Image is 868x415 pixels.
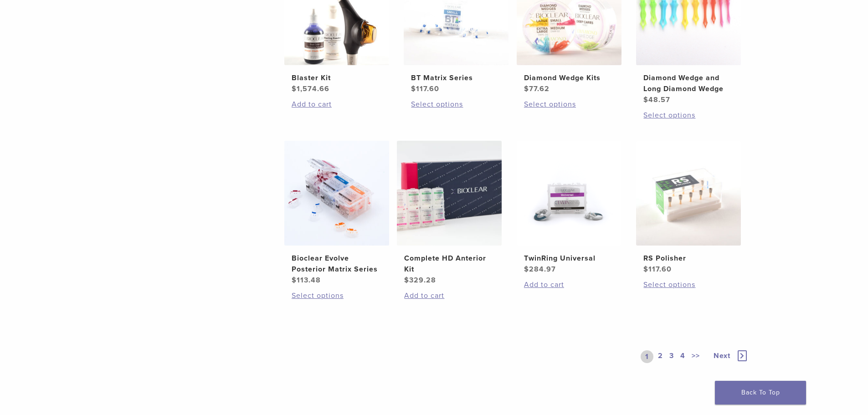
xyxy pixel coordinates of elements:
a: TwinRing UniversalTwinRing Universal $284.97 [516,141,622,275]
a: 4 [678,350,687,363]
bdi: 1,574.66 [292,84,329,93]
a: Select options for “Diamond Wedge and Long Diamond Wedge” [643,110,734,121]
span: $ [524,84,529,93]
span: $ [643,265,648,274]
a: Add to cart: “Blaster Kit” [292,99,382,110]
a: Select options for “RS Polisher” [643,279,734,290]
bdi: 77.62 [524,84,550,93]
span: $ [524,265,529,274]
h2: Diamond Wedge and Long Diamond Wedge [643,72,734,94]
a: Bioclear Evolve Posterior Matrix SeriesBioclear Evolve Posterior Matrix Series $113.48 [284,141,390,286]
a: Select options for “Bioclear Evolve Posterior Matrix Series” [292,290,382,301]
img: RS Polisher [636,141,741,246]
img: Bioclear Evolve Posterior Matrix Series [284,141,389,246]
a: >> [690,350,702,363]
a: 1 [641,350,653,363]
bdi: 117.60 [643,265,672,274]
span: $ [643,95,648,104]
a: RS PolisherRS Polisher $117.60 [636,141,742,275]
span: $ [411,84,416,93]
h2: Complete HD Anterior Kit [404,253,494,275]
bdi: 48.57 [643,95,670,104]
h2: Bioclear Evolve Posterior Matrix Series [292,253,382,275]
a: Add to cart: “TwinRing Universal” [524,279,614,290]
a: Complete HD Anterior KitComplete HD Anterior Kit $329.28 [396,141,503,286]
bdi: 117.60 [411,84,439,93]
a: 3 [668,350,676,363]
img: Complete HD Anterior Kit [397,141,502,246]
a: Add to cart: “Complete HD Anterior Kit” [404,290,494,301]
h2: TwinRing Universal [524,253,614,264]
a: Select options for “Diamond Wedge Kits” [524,99,614,110]
span: Next [714,351,730,360]
span: $ [292,84,297,93]
a: 2 [656,350,665,363]
h2: RS Polisher [643,253,734,264]
h2: Blaster Kit [292,72,382,83]
bdi: 113.48 [292,276,321,285]
img: TwinRing Universal [517,141,621,246]
a: Back To Top [715,381,806,405]
h2: Diamond Wedge Kits [524,72,614,83]
bdi: 329.28 [404,276,436,285]
h2: BT Matrix Series [411,72,501,83]
span: $ [404,276,409,285]
a: Select options for “BT Matrix Series” [411,99,501,110]
bdi: 284.97 [524,265,556,274]
span: $ [292,276,297,285]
